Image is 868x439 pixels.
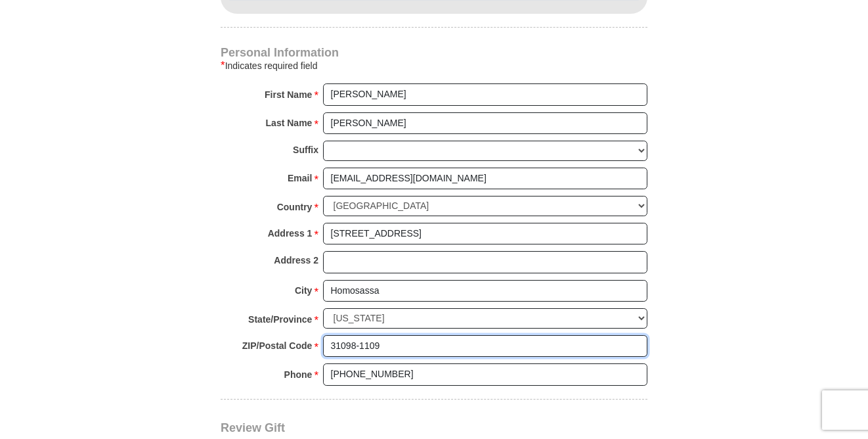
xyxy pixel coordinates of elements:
strong: Email [288,169,312,187]
strong: Suffix [293,141,318,159]
strong: Address 2 [274,251,318,269]
strong: State/Province [248,310,312,329]
span: Review Gift [221,421,285,434]
h4: Personal Information [221,47,647,58]
strong: Address 1 [268,224,313,243]
strong: Country [277,198,313,216]
div: Indicates required field [221,58,647,74]
strong: Last Name [266,114,313,132]
strong: City [295,281,312,300]
strong: First Name [265,85,312,104]
strong: Phone [284,365,313,384]
strong: ZIP/Postal Code [242,336,313,355]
